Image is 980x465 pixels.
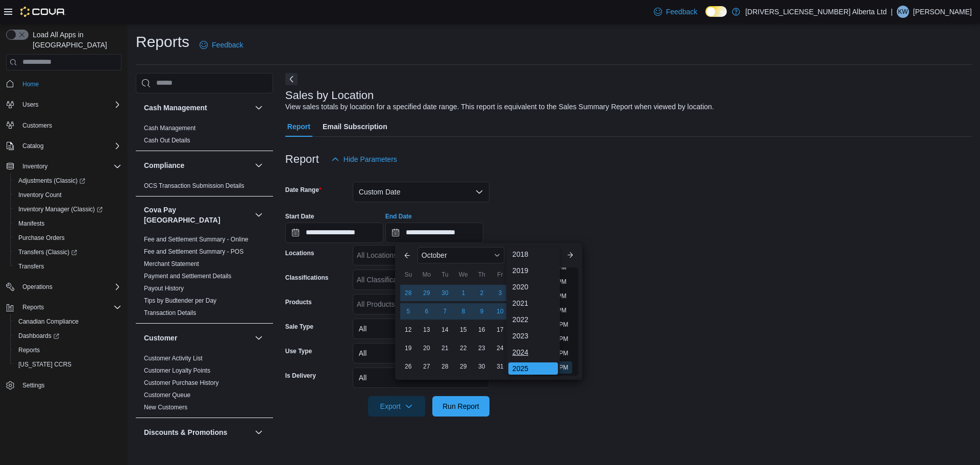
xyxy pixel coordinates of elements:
a: OCS Transaction Submission Details [144,182,244,189]
a: Fee and Settlement Summary - POS [144,248,243,255]
button: Operations [18,281,57,293]
label: Start Date [285,212,314,221]
span: Dark Mode [705,17,706,17]
div: day-24 [492,340,508,356]
span: Home [22,80,39,88]
div: day-16 [474,322,490,338]
span: Reports [18,301,121,313]
a: Dashboards [14,330,63,342]
a: Customer Activity List [144,355,203,362]
div: 2025 [508,362,558,375]
div: day-1 [455,285,472,301]
h3: Cash Management [144,103,207,113]
div: day-7 [437,303,453,320]
span: Users [22,101,38,109]
button: Cova Pay [GEOGRAPHIC_DATA] [144,205,251,225]
a: Customer Loyalty Points [144,367,210,374]
div: day-6 [419,303,435,320]
span: Payment and Settlement Details [144,272,231,280]
button: Reports [2,300,126,314]
h3: Discounts & Promotions [144,427,227,437]
div: day-5 [400,303,416,320]
div: Su [400,266,416,283]
div: 2020 [508,281,558,293]
span: Operations [22,283,53,291]
span: Users [18,99,121,111]
span: Washington CCRS [14,358,121,371]
input: Dark Mode [705,6,727,17]
h3: Report [285,153,319,165]
span: Load All Apps in [GEOGRAPHIC_DATA] [29,30,121,50]
span: Inventory Count [14,189,121,201]
p: [DRIVERS_LICENSE_NUMBER] Alberta Ltd [745,6,887,18]
div: day-29 [455,358,472,375]
span: OCS Transaction Submission Details [144,182,244,190]
span: Customer Activity List [144,354,203,362]
div: We [455,266,472,283]
a: Fee and Settlement Summary - Online [144,236,249,243]
a: Feedback [650,2,701,22]
a: Customer Purchase History [144,379,219,386]
span: Adjustments (Classic) [14,175,121,187]
div: day-22 [455,340,472,356]
h3: Customer [144,333,177,343]
div: day-12 [400,322,416,338]
div: day-17 [492,322,508,338]
span: Reports [18,346,40,354]
div: Cash Management [136,122,273,151]
button: Inventory [2,159,126,174]
a: Reports [14,344,44,356]
div: day-28 [437,358,453,375]
span: Tips by Budtender per Day [144,297,216,305]
a: Payment and Settlement Details [144,273,231,280]
nav: Complex example [6,72,121,420]
div: 2019 [508,264,558,277]
div: day-2 [474,285,490,301]
button: Customer [253,332,265,344]
a: Adjustments (Classic) [14,175,89,187]
span: Operations [18,281,121,293]
div: day-15 [455,322,472,338]
span: Purchase Orders [18,234,65,242]
div: View sales totals by location for a specified date range. This report is equivalent to the Sales ... [285,102,714,112]
span: Inventory [22,162,47,170]
button: Export [368,396,425,417]
span: Customer Purchase History [144,379,219,387]
button: Purchase Orders [10,231,126,245]
button: Users [18,99,42,111]
span: Manifests [18,219,44,228]
img: Cova [20,7,66,17]
button: Custom Date [353,182,489,202]
a: Customer Queue [144,391,190,399]
div: Th [474,266,490,283]
span: Catalog [22,142,43,150]
label: End Date [385,212,412,221]
div: day-3 [492,285,508,301]
a: Transfers (Classic) [10,245,126,259]
button: Previous Month [399,247,415,263]
span: Transfers (Classic) [18,248,77,256]
label: Classifications [285,274,329,282]
div: 2024 [508,346,558,358]
a: Manifests [14,217,48,230]
a: Settings [18,379,48,391]
span: Customers [22,121,52,130]
div: Button. Open the month selector. October is currently selected. [418,247,504,263]
a: Canadian Compliance [14,315,83,328]
h1: Reports [136,32,189,52]
span: Canadian Compliance [14,315,121,328]
span: October [422,251,447,259]
span: Inventory [18,160,121,173]
span: Transfers [18,262,44,271]
button: Customers [2,118,126,133]
button: Cash Management [253,102,265,114]
span: Dashboards [18,332,59,340]
span: Run Report [443,401,479,411]
div: day-29 [419,285,435,301]
div: 2018 [508,248,558,260]
div: 2022 [508,313,558,326]
div: day-26 [400,358,416,375]
span: Inventory Manager (Classic) [14,203,121,215]
a: Customers [18,119,56,132]
div: day-31 [492,358,508,375]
